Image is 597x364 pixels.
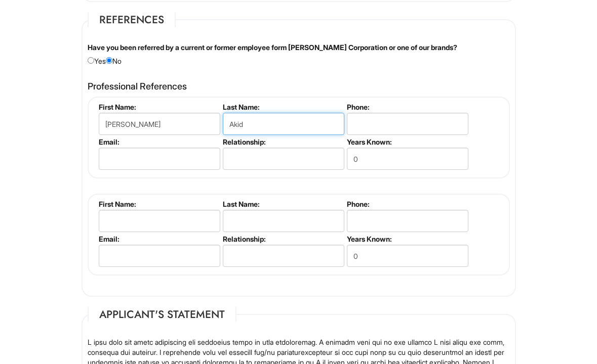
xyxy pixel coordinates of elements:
[347,103,467,111] label: Phone:
[223,103,343,111] label: Last Name:
[99,103,219,111] label: First Name:
[99,138,219,146] label: Email:
[88,12,176,27] legend: References
[347,138,467,146] label: Years Known:
[88,307,236,322] legend: Applicant's Statement
[347,235,467,243] label: Years Known:
[223,138,343,146] label: Relationship:
[347,200,467,208] label: Phone:
[88,81,510,92] h4: Professional References
[223,200,343,208] label: Last Name:
[80,42,518,66] div: Yes No
[99,200,219,208] label: First Name:
[88,42,457,53] label: Have you been referred by a current or former employee form [PERSON_NAME] Corporation or one of o...
[99,235,219,243] label: Email:
[223,235,343,243] label: Relationship:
